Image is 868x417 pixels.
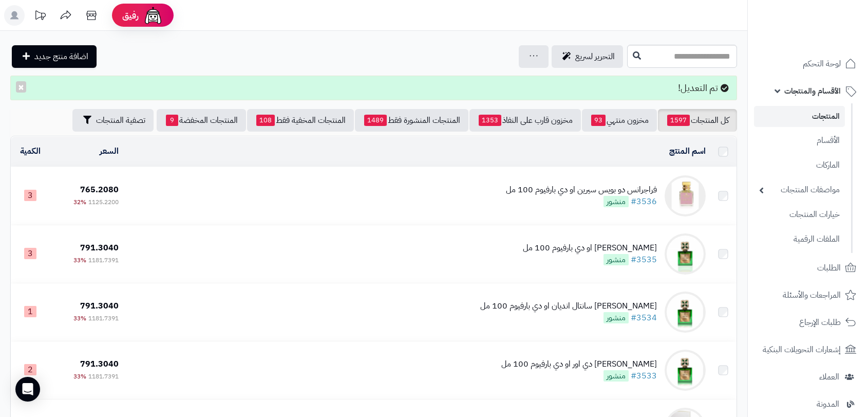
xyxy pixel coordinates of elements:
span: 765.2080 [80,184,119,196]
a: لوحة التحكم [754,51,862,76]
a: #3535 [631,253,657,266]
span: 791.3040 [80,300,119,312]
a: مخزون قارب على النفاذ1353 [469,109,581,132]
span: 1125.2200 [88,197,119,207]
button: تصفية المنتجات [72,109,154,132]
a: المنتجات [754,106,845,127]
span: تصفية المنتجات [96,114,145,126]
div: [PERSON_NAME] او دي بارفيوم 100 مل [523,242,657,254]
a: خيارات المنتجات [754,204,845,226]
img: كريستيان بروفنزانو باتشولي نوار او دي بارفيوم 100 مل [665,233,706,275]
a: التحرير لسريع [552,45,623,68]
span: منشور [603,312,629,323]
div: فراجرانس دو بويس سيرين او دي بارفيوم 100 مل [506,184,657,196]
button: × [16,81,26,93]
a: مخزون منتهي93 [582,109,657,132]
img: فراجرانس دو بويس سيرين او دي بارفيوم 100 مل [665,175,706,216]
a: المنتجات المنشورة فقط1489 [355,109,468,132]
a: العملاء [754,365,862,389]
span: 1597 [667,115,690,126]
a: الكمية [20,145,41,157]
span: 108 [256,115,275,126]
span: التحرير لسريع [575,50,615,63]
span: المراجعات والأسئلة [783,288,841,302]
a: اسم المنتج [669,145,706,157]
span: 1181.7391 [88,372,119,381]
span: 1353 [479,115,501,126]
span: 791.3040 [80,358,119,370]
a: المراجعات والأسئلة [754,283,862,307]
a: #3534 [631,312,657,324]
span: لوحة التحكم [803,57,841,71]
span: 93 [591,115,606,126]
span: 1 [24,306,36,317]
span: العملاء [819,370,839,384]
a: الطلبات [754,256,862,280]
span: المدونة [817,397,839,411]
a: المنتجات المخفية فقط108 [247,109,354,132]
img: logo-2.png [798,29,858,50]
a: المنتجات المخفضة9 [157,109,246,132]
img: ai-face.png [143,5,163,26]
span: 1181.7391 [88,256,119,265]
div: [PERSON_NAME] سانتال انديان او دي بارفيوم 100 مل [480,300,657,312]
a: #3533 [631,370,657,382]
a: طلبات الإرجاع [754,310,862,335]
a: مواصفات المنتجات [754,179,845,201]
span: 3 [24,248,36,259]
span: 791.3040 [80,242,119,254]
a: السعر [100,145,119,157]
span: 33% [73,372,86,381]
span: الأقسام والمنتجات [784,84,841,98]
a: إشعارات التحويلات البنكية [754,337,862,362]
span: 2 [24,364,36,375]
a: #3536 [631,195,657,208]
img: كريستيان بروفنزانو عمبر دي اور او دي بارفيوم 100 مل [665,350,706,391]
span: 33% [73,314,86,323]
span: منشور [603,254,629,265]
span: إشعارات التحويلات البنكية [763,342,841,357]
span: طلبات الإرجاع [799,315,841,330]
span: 1181.7391 [88,314,119,323]
div: تم التعديل! [10,76,737,100]
span: رفيق [122,9,139,22]
span: 32% [73,197,86,207]
span: 1489 [364,115,387,126]
span: الطلبات [817,261,841,275]
span: اضافة منتج جديد [34,50,88,63]
span: منشور [603,196,629,207]
a: اضافة منتج جديد [12,45,97,68]
span: منشور [603,370,629,382]
a: الماركات [754,154,845,176]
span: 3 [24,190,36,201]
a: المدونة [754,392,862,416]
a: الملفات الرقمية [754,228,845,250]
div: [PERSON_NAME] دي اور او دي بارفيوم 100 مل [501,358,657,370]
a: الأقسام [754,130,845,152]
div: Open Intercom Messenger [15,377,40,402]
span: 33% [73,256,86,265]
a: تحديثات المنصة [27,5,53,28]
span: 9 [166,115,178,126]
a: كل المنتجات1597 [658,109,737,132]
img: كريستيان بروفنزانو سانتال انديان او دي بارفيوم 100 مل [665,292,706,333]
